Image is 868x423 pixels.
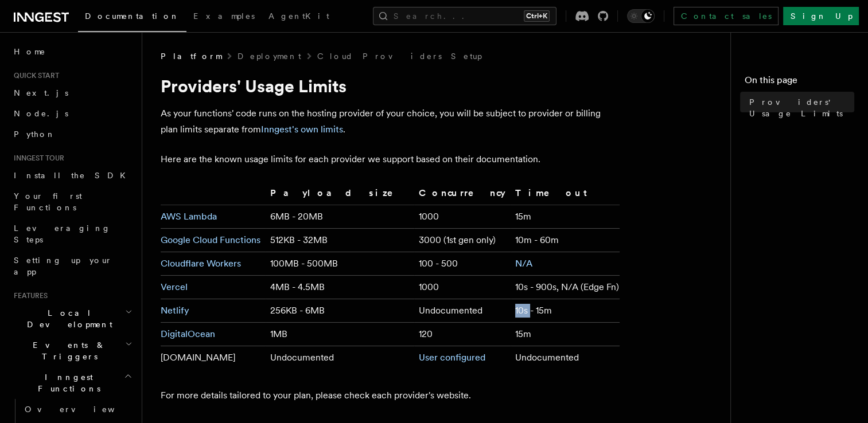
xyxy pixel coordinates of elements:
th: Payload size [266,186,414,205]
span: Your first Functions [14,191,82,212]
a: Google Cloud Functions [161,234,260,245]
span: Overview [25,405,143,414]
td: [DOMAIN_NAME] [161,346,266,370]
span: Platform [161,50,221,62]
a: Providers' Usage Limits [745,92,854,124]
a: AWS Lambda [161,211,217,222]
a: Next.js [9,83,135,103]
a: Setting up your app [9,250,135,282]
span: Events & Triggers [9,339,125,362]
p: Here are the known usage limits for each provider we support based on their documentation. [161,151,620,167]
a: Overview [20,399,135,420]
p: For more details tailored to your plan, please check each provider's website. [161,387,620,404]
span: Python [14,130,56,139]
button: Search...Ctrl+K [373,7,556,25]
span: Features [9,291,48,300]
th: Concurrency [414,186,511,205]
a: AgentKit [262,3,336,31]
a: DigitalOcean [161,328,215,339]
td: 6MB - 20MB [266,205,414,229]
span: Next.js [14,88,68,97]
td: 4MB - 4.5MB [266,276,414,299]
a: User configured [419,352,485,363]
a: Deployment [238,50,301,62]
td: Undocumented [266,346,414,370]
a: Vercel [161,281,188,292]
a: Your first Functions [9,186,135,218]
td: 1MB [266,323,414,346]
a: Node.js [9,103,135,124]
h4: On this page [745,73,854,92]
td: 15m [511,323,620,346]
td: 3000 (1st gen only) [414,229,511,252]
td: 10m - 60m [511,229,620,252]
a: Cloud Providers Setup [317,50,482,62]
button: Local Development [9,303,135,335]
a: Contact sales [674,7,779,25]
td: 100 - 500 [414,252,511,276]
a: N/A [515,258,532,269]
span: Providers' Usage Limits [749,96,854,119]
td: 120 [414,323,511,346]
span: Local Development [9,307,125,330]
a: Inngest's own limits [261,124,343,135]
td: 512KB - 32MB [266,229,414,252]
span: Leveraging Steps [14,224,111,244]
p: As your functions' code runs on the hosting provider of your choice, you will be subject to provi... [161,105,620,138]
td: Undocumented [511,346,620,370]
span: Install the SDK [14,171,133,180]
td: 10s - 15m [511,299,620,323]
td: 1000 [414,205,511,229]
a: Cloudflare Workers [161,258,241,269]
td: 256KB - 6MB [266,299,414,323]
td: 100MB - 500MB [266,252,414,276]
a: Documentation [78,3,186,32]
a: Examples [186,3,262,31]
th: Timeout [511,186,620,205]
span: Node.js [14,109,68,118]
td: 10s - 900s, N/A (Edge Fn) [511,276,620,299]
td: 1000 [414,276,511,299]
span: AgentKit [268,11,329,21]
td: 15m [511,205,620,229]
a: Netlify [161,305,189,316]
span: Setting up your app [14,256,112,276]
a: Home [9,41,135,62]
span: Inngest Functions [9,371,124,394]
a: Sign Up [783,7,859,25]
span: Home [14,46,46,57]
a: Install the SDK [9,165,135,186]
h1: Providers' Usage Limits [161,76,620,96]
span: Examples [193,11,255,21]
button: Events & Triggers [9,335,135,367]
a: Leveraging Steps [9,218,135,250]
span: Inngest tour [9,154,64,163]
a: Python [9,124,135,144]
button: Toggle dark mode [627,9,655,23]
td: Undocumented [414,299,511,323]
span: Quick start [9,71,59,80]
span: Documentation [85,11,180,21]
kbd: Ctrl+K [524,10,550,22]
button: Inngest Functions [9,367,135,399]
